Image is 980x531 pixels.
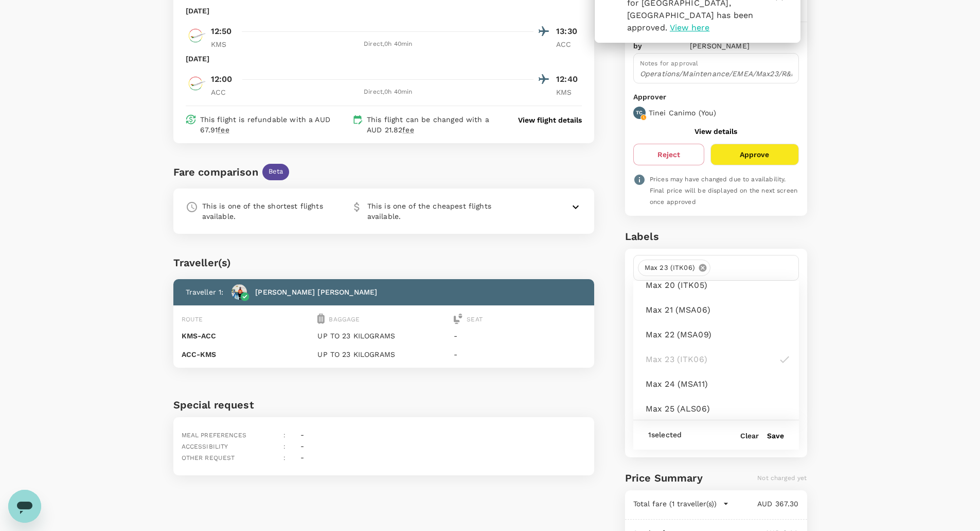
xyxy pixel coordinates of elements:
[211,39,237,49] p: KMS
[740,432,759,440] button: Clear
[646,329,791,341] span: Max 22 (MSA09)
[182,454,235,461] span: Other request
[186,25,206,46] img: AW
[648,430,716,440] p: 1 selected
[454,314,462,324] img: seat-icon
[296,437,304,452] div: -
[367,201,500,221] p: This is one of the cheapest flights available.
[182,432,246,439] span: Meal preferences
[767,432,784,440] button: Save
[467,316,483,323] span: Seat
[211,73,233,85] p: 12:00
[633,144,704,165] button: Reject
[625,470,703,486] h6: Price Summary
[211,87,237,97] p: ACC
[650,176,797,205] span: Prices may have changed due to availability. Final price will be displayed on the next screen onc...
[243,39,534,49] div: Direct , 0h 40min
[317,349,450,359] p: UP TO 23 KILOGRAMS
[402,126,414,134] span: fee
[454,349,586,359] p: -
[638,263,701,273] span: Max 23 (ITK06)
[317,331,450,341] p: UP TO 23 KILOGRAMS
[556,87,582,97] p: KMS
[231,284,247,300] img: avatar-66b4d5868d7a9.jpeg
[556,25,582,38] p: 13:30
[186,54,210,64] p: [DATE]
[211,25,232,38] p: 12:50
[255,287,377,297] p: [PERSON_NAME] [PERSON_NAME]
[296,448,304,464] div: -
[182,349,314,359] p: ACC - KMS
[694,127,737,135] button: View details
[173,397,595,413] h6: Special request
[173,254,595,271] div: Traveller(s)
[182,331,314,341] p: KMS - ACC
[8,490,41,523] iframe: Button to launch messaging window
[633,499,717,509] p: Total fare (1 traveller(s))
[646,403,791,415] span: Max 25 (ALS06)
[186,6,210,16] p: [DATE]
[518,115,582,125] button: View flight details
[454,331,586,341] p: -
[329,316,360,323] span: Baggage
[317,314,325,324] img: baggage-icon
[367,114,498,135] p: This flight can be changed with a AUD 21.82
[186,287,224,297] p: Traveller 1 :
[556,73,582,85] p: 12:40
[757,474,807,482] span: Not charged yet
[710,144,798,165] button: Approve
[633,298,799,322] div: Max 21 (MSA06)
[633,322,799,347] div: Max 22 (MSA09)
[262,167,290,177] span: Beta
[182,443,228,450] span: Accessibility
[670,23,709,32] span: View here
[556,39,582,49] p: ACC
[646,304,791,316] span: Max 21 (MSA06)
[218,126,229,134] span: fee
[633,92,799,102] p: Approver
[182,316,203,323] span: Route
[649,108,717,118] p: Tinei Canimo ( You )
[646,279,791,292] span: Max 20 (ITK05)
[283,443,286,450] span: :
[296,425,304,441] div: -
[283,454,286,461] span: :
[202,201,334,221] p: This is one of the shortest flights available.
[640,60,699,67] span: Notes for approval
[633,273,799,298] div: Max 20 (ITK05)
[186,73,206,94] img: AW
[173,164,258,180] div: Fare comparison
[243,87,534,97] div: Direct , 0h 40min
[283,432,286,439] span: :
[638,260,710,276] div: Max 23 (ITK06)
[636,109,643,116] p: TC
[640,68,792,79] p: Operations/Maintenance/EMEA/Max23/R&R
[633,372,799,397] div: Max 24 (MSA11)
[729,499,799,509] p: AUD 367.30
[633,499,729,509] button: Total fare (1 traveller(s))
[646,378,791,390] span: Max 24 (MSA11)
[625,228,807,245] h6: Labels
[633,397,799,421] div: Max 25 (ALS06)
[200,114,348,135] p: This flight is refundable with a AUD 67.91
